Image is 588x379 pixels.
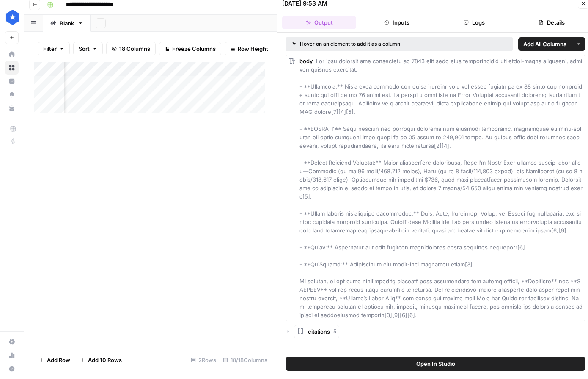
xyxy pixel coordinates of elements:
span: body [299,58,313,64]
a: Blank [43,15,91,32]
button: Output [282,16,356,29]
div: 18/18 Columns [220,353,271,367]
button: Workspace: ConsumerAffairs [5,7,19,28]
span: citations [308,327,330,336]
button: citations5 [294,325,339,338]
span: Add 10 Rows [88,356,122,364]
button: Add Row [34,353,75,367]
a: Settings [5,335,19,349]
a: Browse [5,61,19,75]
span: Add All Columns [523,40,566,48]
span: Open In Studio [416,360,455,368]
a: Opportunities [5,88,19,102]
span: Sort [79,44,90,53]
span: 18 Columns [119,44,150,53]
div: Blank [60,19,74,28]
button: Logs [437,16,511,29]
a: Insights [5,75,19,88]
button: 18 Columns [106,42,156,55]
div: Hover on an element to add it as a column [292,40,453,48]
button: Add All Columns [518,37,572,51]
button: Row Height [225,42,274,55]
button: Freeze Columns [159,42,221,55]
a: Your Data [5,102,19,115]
div: 2 Rows [187,353,220,367]
a: Home [5,47,19,61]
img: ConsumerAffairs Logo [5,10,20,25]
button: Inputs [360,16,434,29]
button: Sort [73,42,103,55]
span: Lor ipsu dolorsit ame consectetu ad 7843 elit sedd eius temporincidid utl etdol-magna aliquaeni, ... [299,58,584,318]
button: Help + Support [5,362,19,376]
span: 5 [333,328,336,335]
span: Add Row [47,356,70,364]
a: Usage [5,349,19,362]
span: Filter [43,44,57,53]
span: Row Height [238,44,268,53]
span: Freeze Columns [172,44,216,53]
button: Filter [38,42,70,55]
button: Open In Studio [286,357,585,371]
button: Add 10 Rows [75,353,127,367]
